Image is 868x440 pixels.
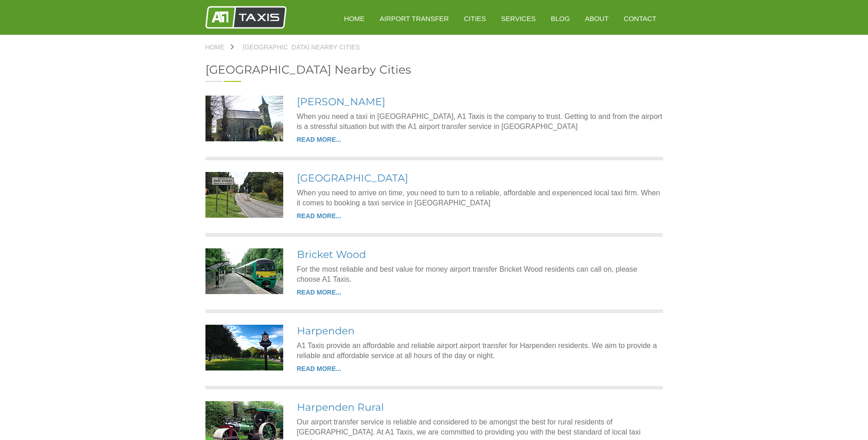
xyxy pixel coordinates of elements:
[297,264,663,284] p: For the most reliable and best value for money airport transfer Bricket Wood residents can call o...
[205,325,283,370] img: Harpenden
[297,341,663,361] p: A1 Taxis provide an affordable and reliable airport airport transfer for Harpenden residents. We ...
[297,325,355,337] a: Harpenden
[297,188,663,208] p: When you need to arrive on time, you need to turn to a reliable, affordable and experienced local...
[243,43,360,51] span: [GEOGRAPHIC_DATA] Nearby Cities
[338,7,371,30] a: HOME
[297,112,663,132] p: When you need a taxi in [GEOGRAPHIC_DATA], A1 Taxis is the company to trust. Getting to and from ...
[297,289,341,296] a: READ MORE...
[495,7,542,30] a: Services
[205,44,234,50] a: Home
[297,136,341,143] a: READ MORE...
[458,7,492,30] a: Cities
[373,7,455,30] a: Airport Transfer
[617,7,663,30] a: Contact
[205,248,283,294] img: Bricket Wood
[205,64,663,75] h2: [GEOGRAPHIC_DATA] Nearby Cities
[297,248,366,261] a: Bricket Wood
[205,43,225,51] span: Home
[545,7,577,30] a: Blog
[297,365,341,372] a: READ MORE...
[297,172,408,184] a: [GEOGRAPHIC_DATA]
[297,96,385,108] a: [PERSON_NAME]
[578,7,615,30] a: About
[205,96,283,141] img: Colney Heath
[297,401,384,413] a: Harpenden Rural
[205,6,286,29] img: A1 Taxis
[297,212,341,220] a: READ MORE...
[205,172,283,218] img: Park Street Lane
[234,44,369,50] a: [GEOGRAPHIC_DATA] Nearby Cities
